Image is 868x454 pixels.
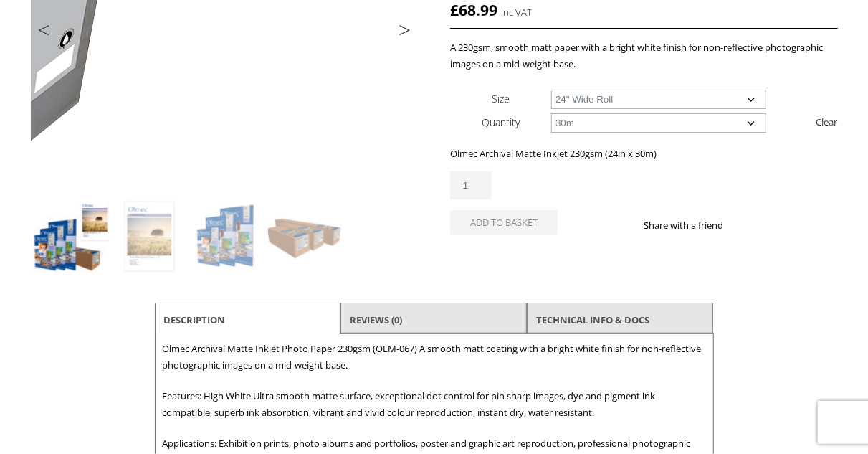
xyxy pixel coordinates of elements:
label: Quantity [482,115,520,129]
p: Olmec Archival Matte Inkjet 230gsm (24in x 30m) [450,146,837,162]
button: Add to basket [450,210,558,235]
img: email sharing button [775,219,786,231]
p: Share with a friend [644,217,740,234]
a: Clear options [816,110,838,133]
a: Reviews (0) [350,307,402,333]
p: Features: High White Ultra smooth matte surface, exceptional dot control for pin sharp images, dy... [163,388,706,421]
img: facebook sharing button [740,219,752,231]
img: Olmec Archival Matte Inkjet Photo Paper 230gsm (OLM-067) - Image 4 [268,198,345,275]
img: Olmec Archival Matte Inkjet Photo Paper 230gsm (OLM-067) [32,198,109,275]
img: Olmec Archival Matte Inkjet Photo Paper 230gsm (OLM-067) - Image 2 [110,198,188,275]
a: TECHNICAL INFO & DOCS [536,307,649,333]
img: Olmec Archival Matte Inkjet Photo Paper 230gsm (OLM-067) - Image 3 [189,198,267,275]
label: Size [492,92,510,105]
p: A 230gsm, smooth matt paper with a bright white finish for non-reflective photographic images on ... [450,39,837,72]
input: Product quantity [450,171,492,199]
img: twitter sharing button [758,219,769,231]
p: Olmec Archival Matte Inkjet Photo Paper 230gsm (OLM-067) A smooth matt coating with a bright whit... [163,341,706,374]
a: Description [163,307,225,333]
